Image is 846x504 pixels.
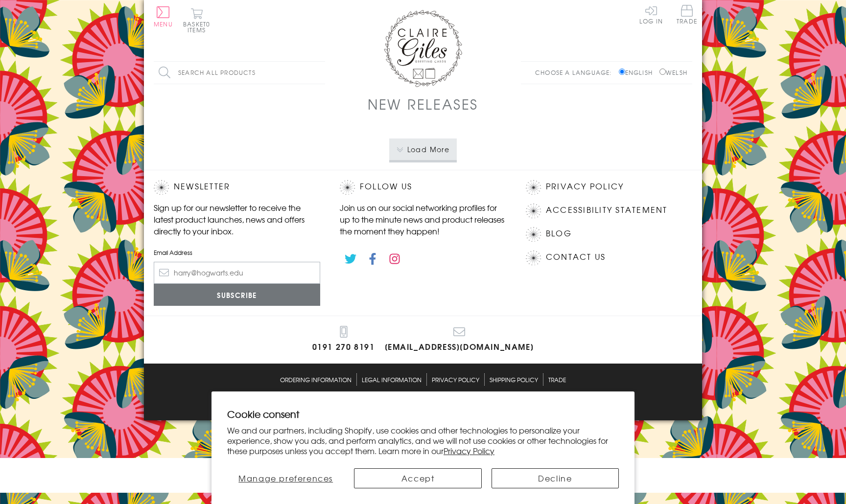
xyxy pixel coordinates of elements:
p: © 2025 . [154,395,692,404]
button: Manage preferences [227,468,344,488]
a: Log In [639,5,663,24]
button: Accept [354,468,481,488]
a: 0191 270 8191 [312,326,375,354]
span: Trade [677,5,697,24]
input: Subscribe [154,284,320,306]
a: Blog [546,227,572,240]
a: [EMAIL_ADDRESS][DOMAIN_NAME] [385,326,534,354]
a: Accessibility Statement [546,204,668,217]
button: Menu [154,6,173,27]
a: Trade [548,373,566,386]
span: 0 items [188,20,210,34]
p: We and our partners, including Shopify, use cookies and other technologies to personalize your ex... [227,425,619,456]
a: Contact Us [546,251,606,264]
h2: Follow Us [340,180,506,195]
a: Privacy Policy [546,180,624,193]
span: Menu [154,20,173,28]
p: Join us on our social networking profiles for up to the minute news and product releases the mome... [340,202,506,237]
a: Trade [677,5,697,26]
span: Manage preferences [238,472,333,484]
p: Sign up for our newsletter to receive the latest product launches, news and offers directly to yo... [154,202,320,237]
a: Privacy Policy [444,445,494,457]
h2: Cookie consent [227,407,619,421]
input: Search all products [154,62,325,84]
a: Shipping Policy [490,373,538,386]
p: Choose a language: [535,68,617,77]
a: Legal Information [362,373,422,386]
label: Email Address [154,248,320,257]
input: English [619,69,625,75]
button: Basket0 items [183,8,210,33]
input: Search [315,62,325,84]
label: Welsh [659,68,687,77]
h2: Newsletter [154,180,320,195]
a: Ordering Information [280,373,352,386]
input: Welsh [659,69,666,75]
button: Decline [492,468,619,488]
img: Claire Giles Greetings Cards [384,10,462,87]
input: harry@hogwarts.edu [154,262,320,284]
h1: New Releases [368,94,478,114]
label: English [619,68,658,77]
a: Privacy Policy [432,373,479,386]
button: Load More [389,138,457,160]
